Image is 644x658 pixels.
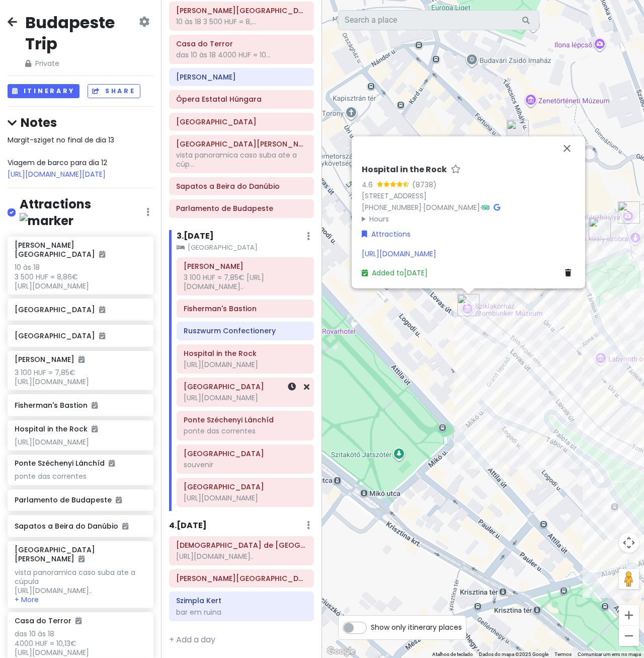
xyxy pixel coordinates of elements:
i: Added to itinerary [92,425,98,432]
h6: [GEOGRAPHIC_DATA] [15,331,146,340]
span: Dados do mapa ©2025 Google [479,651,548,657]
i: Added to itinerary [78,555,85,562]
a: [URL][DOMAIN_NAME] [362,248,436,258]
h6: [PERSON_NAME] [15,355,85,364]
h6: Raoul Wallenberg Holocaust Memorial Park [176,574,307,583]
div: (8738) [412,179,437,190]
a: Abrir esta área no Google Maps (abre uma nova janela) [325,645,358,658]
div: souvenir [184,460,307,469]
h6: Sapatos a Beira do Danúbio [15,522,146,531]
div: das 10 às 18 4000 HUF = 10... [176,50,307,59]
h6: Elizabeth Square [176,117,307,126]
h6: [PERSON_NAME][GEOGRAPHIC_DATA] [15,241,146,259]
div: vista panoramica caso suba ate a cúpula [URL][DOMAIN_NAME].. [15,568,146,596]
input: Search a place [338,10,539,30]
a: Set a time [288,381,296,393]
div: Ruszwurm Confectionery [535,268,557,290]
i: Tripadvisor [481,203,490,210]
h6: Ponte Széchenyi Lánchíd [15,459,115,468]
h6: [GEOGRAPHIC_DATA] [15,305,146,314]
a: Termos (abre num novo separador) [554,651,572,657]
a: + Add a day [169,634,215,645]
div: 10 às 18 3 500 HUF = 8,... [176,17,307,26]
h6: Fisherman's Bastion [15,401,146,410]
h6: Museu Nacional da Hungria [184,482,307,491]
a: [DOMAIN_NAME] [423,202,480,212]
h6: Fisherman's Bastion [184,304,307,313]
h4: Notes [8,115,153,130]
a: [STREET_ADDRESS] [362,190,427,200]
div: Pest-Buda Bistro [507,120,529,142]
a: Star place [451,164,461,175]
i: Added to itinerary [99,306,105,313]
a: Remove from day [304,381,309,393]
h6: Matthias Church [184,262,307,271]
i: Added to itinerary [99,332,105,339]
button: Itinerary [8,84,79,99]
h4: Attractions [20,196,146,229]
div: [URL][DOMAIN_NAME] [184,493,307,502]
button: Reduzir [619,626,639,646]
h6: Hospital in the Rock [15,424,98,433]
div: 10 às 18 3 500 HUF = 8,86€ [URL][DOMAIN_NAME] [15,263,146,290]
button: Controlos da câmara do mapa [619,533,639,553]
div: [URL][DOMAIN_NAME] [15,437,146,447]
div: Hospital in the Rock [457,294,479,316]
i: Added to itinerary [116,496,122,503]
h6: Hospital in the Rock [362,164,447,175]
i: Added to itinerary [99,251,105,258]
button: Fechar [555,136,579,160]
button: Ampliar [619,605,639,625]
h6: Sapatos a Beira do Danúbio [176,182,307,191]
a: [PHONE_NUMBER] [362,202,422,212]
div: 4.6 [362,179,377,190]
h6: Ópera Estatal Húngara [176,95,307,104]
h6: Great Market Hall [184,449,307,458]
button: Atalhos de teclado [432,651,473,658]
i: Added to itinerary [122,523,128,530]
button: Share [88,84,140,99]
h6: Mazel Tov [176,72,307,82]
h6: Ponte Széchenyi Lánchíd [184,415,307,424]
button: + More [15,595,39,604]
div: Matthias Church [589,217,611,240]
a: Added to[DATE] [362,267,428,277]
div: Fisherman's Bastion [618,201,640,224]
small: [GEOGRAPHIC_DATA] [177,243,314,253]
div: [URL][DOMAIN_NAME] [184,360,307,369]
h6: Basílica de Santo Estêvão [176,139,307,149]
span: Show only itinerary places [371,622,462,633]
div: bar em ruina [176,608,307,617]
h6: Casa do Terror [176,39,307,48]
i: Added to itinerary [75,617,82,624]
div: ponte das correntes [15,472,146,481]
span: Margit-sziget no final de dia 13 Viagem de barco para dia 12 [8,135,114,179]
button: Arraste o Pegman para o mapa para abrir o Street View [619,569,639,589]
div: [URL][DOMAIN_NAME].. [176,552,307,561]
h6: 3 . [DATE] [177,231,214,242]
i: Added to itinerary [92,402,98,409]
div: · · [362,164,575,224]
div: 3 100 HUF = 7,85€ [URL][DOMAIN_NAME] [15,368,146,386]
a: Comunicar um erro no mapa [578,651,641,657]
h6: 4 . [DATE] [169,521,207,531]
span: Private [25,58,137,69]
a: Attractions [362,228,411,239]
div: 3 100 HUF = 7,85€ [URL][DOMAIN_NAME].. [184,273,307,291]
img: Google [325,645,358,658]
h6: Parlamento de Budapeste [15,495,146,504]
i: Google Maps [494,203,500,210]
h6: Casa do Terror [15,616,82,625]
div: das 10 às 18 4000 HUF = 10,13€ [URL][DOMAIN_NAME] [15,629,146,657]
div: ponte das correntes [184,426,307,435]
h6: Ruszwurm Confectionery [184,326,307,335]
summary: Hours [362,213,575,224]
i: Added to itinerary [78,356,85,363]
div: vista panoramica caso suba ate a cúp... [176,151,307,169]
h6: Castelo de Buda [184,382,307,391]
h6: Hospital in the Rock [184,349,307,358]
h6: [GEOGRAPHIC_DATA][PERSON_NAME] [15,545,146,563]
a: Delete place [565,267,575,278]
h6: Franz Liszt Memorial Museum [176,6,307,15]
h6: Szimpla Kert [176,596,307,605]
